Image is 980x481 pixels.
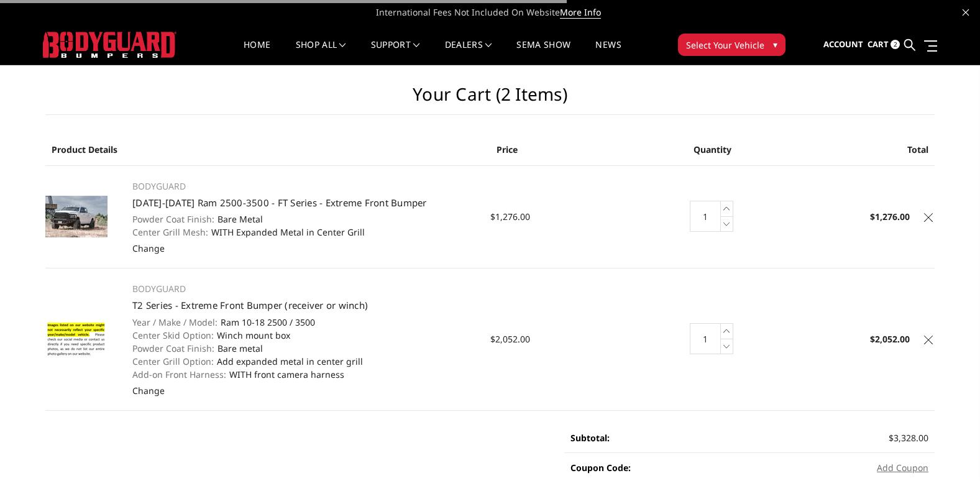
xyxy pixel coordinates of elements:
[490,134,639,166] th: Price
[132,226,208,239] dt: Center Grill Mesh:
[891,40,900,49] span: 2
[132,213,477,226] dd: Bare Metal
[132,316,218,329] dt: Year / Make / Model:
[132,226,477,239] dd: WITH Expanded Metal in Center Grill
[678,34,785,56] button: Select Your Vehicle
[877,461,928,474] button: Add Coupon
[868,39,889,50] span: Cart
[132,368,226,381] dt: Add-on Front Harness:
[132,179,477,194] p: BODYGUARD
[490,211,530,222] span: $1,276.00
[132,329,214,342] dt: Center Skid Option:
[870,211,910,222] strong: $1,276.00
[570,432,610,444] strong: Subtotal:
[132,282,477,296] p: BODYGUARD
[445,40,492,65] a: Dealers
[132,329,477,342] dd: Winch mount box
[296,40,346,65] a: shop all
[870,333,910,345] strong: $2,052.00
[570,462,631,474] strong: Coupon Code:
[132,242,165,254] a: Change
[132,385,165,396] a: Change
[244,40,270,65] a: Home
[132,196,427,209] a: [DATE]-[DATE] Ram 2500-3500 - FT Series - Extreme Front Bumper
[889,432,928,444] span: $3,328.00
[638,134,787,166] th: Quantity
[132,316,477,329] dd: Ram 10-18 2500 / 3500
[45,84,935,115] h1: Your Cart (2 items)
[132,342,477,355] dd: Bare metal
[132,299,368,311] a: T2 Series - Extreme Front Bumper (receiver or winch)
[132,368,477,381] dd: WITH front camera harness
[132,355,477,368] dd: Add expanded metal in center grill
[516,40,570,65] a: SEMA Show
[132,342,214,355] dt: Powder Coat Finish:
[490,333,530,345] span: $2,052.00
[823,39,863,50] span: Account
[823,28,863,62] a: Account
[45,318,108,360] img: T2 Series - Extreme Front Bumper (receiver or winch)
[686,39,764,52] span: Select Your Vehicle
[45,134,490,166] th: Product Details
[132,213,214,226] dt: Powder Coat Finish:
[560,6,601,19] a: More Info
[132,355,214,368] dt: Center Grill Option:
[595,40,621,65] a: News
[45,196,108,237] img: 2010-2018 Ram 2500-3500 - FT Series - Extreme Front Bumper
[43,32,176,58] img: BODYGUARD BUMPERS
[773,38,777,51] span: ▾
[868,28,900,62] a: Cart 2
[787,134,935,166] th: Total
[371,40,420,65] a: Support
